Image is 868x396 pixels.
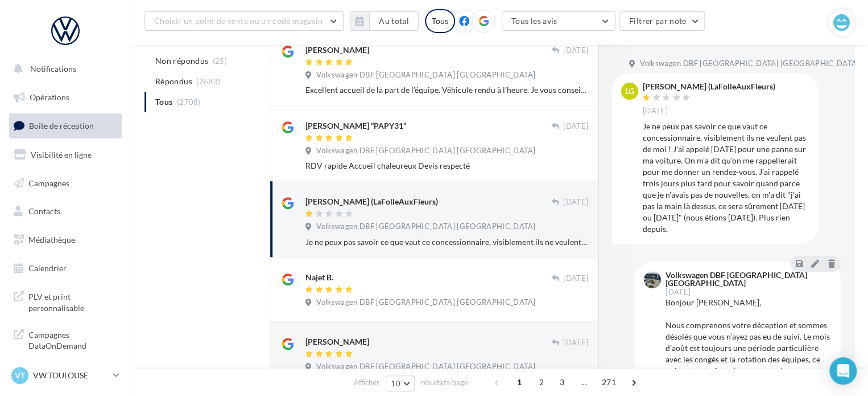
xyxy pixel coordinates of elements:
[316,297,535,308] span: Volkswagen DBF [GEOGRAPHIC_DATA] [GEOGRAPHIC_DATA]
[305,120,406,132] div: [PERSON_NAME] “PAPY31”
[7,57,119,81] button: Notifications
[28,327,117,352] span: Campagnes DataOnDemand
[316,146,535,156] span: Volkswagen DBF [GEOGRAPHIC_DATA] [GEOGRAPHIC_DATA]
[7,284,124,318] a: PLV et print personnalisable
[7,228,124,252] a: Médiathèque
[369,11,419,31] button: Au total
[510,373,528,391] span: 1
[154,16,323,26] span: Choisir un point de vente ou un code magasin
[213,56,227,66] span: (25)
[350,11,419,31] button: Au total
[144,11,344,31] button: Choisir un point de vente ou un code magasin
[316,222,535,232] span: Volkswagen DBF [GEOGRAPHIC_DATA] [GEOGRAPHIC_DATA]
[532,373,551,391] span: 2
[563,273,588,284] span: [DATE]
[30,92,69,102] span: Opérations
[28,178,69,187] span: Campagnes
[425,9,455,33] div: Tous
[7,113,124,138] a: Boîte de réception
[316,362,535,372] span: Volkswagen DBF [GEOGRAPHIC_DATA] [GEOGRAPHIC_DATA]
[7,256,124,280] a: Calendrier
[563,121,588,132] span: [DATE]
[9,365,122,386] a: VT VW TOULOUSE
[155,55,208,67] span: Non répondus
[15,370,25,381] span: VT
[305,84,588,96] div: Excellent accueil de la part de l’équipe. Véhicule rendu à l’heure. Je vous conseille vivement de...
[666,288,691,296] span: [DATE]
[155,76,192,87] span: Répondus
[305,196,438,207] div: [PERSON_NAME] (LaFolleAuxFleurs)
[7,143,124,167] a: Visibilité en ligne
[33,370,109,381] p: VW TOULOUSE
[563,46,588,56] span: [DATE]
[391,379,400,388] span: 10
[196,77,220,86] span: (2683)
[563,338,588,348] span: [DATE]
[305,336,369,348] div: [PERSON_NAME]
[563,197,588,207] span: [DATE]
[7,172,124,195] a: Campagnes
[7,322,124,356] a: Campagnes DataOnDemand
[28,235,75,244] span: Médiathèque
[7,199,124,223] a: Contacts
[643,106,668,116] span: [DATE]
[305,272,333,283] div: Najet B.
[597,373,621,391] span: 271
[316,70,535,80] span: Volkswagen DBF [GEOGRAPHIC_DATA] [GEOGRAPHIC_DATA]
[619,11,705,31] button: Filtrer par note
[28,263,67,273] span: Calendrier
[553,373,571,391] span: 3
[625,85,634,97] span: LG
[386,375,415,391] button: 10
[7,85,124,109] a: Opérations
[305,236,588,248] div: Je ne peux pas savoir ce que vaut ce concessionnaire, visiblement ils ne veulent pas de moi ! J'a...
[28,206,60,216] span: Contacts
[305,44,369,56] div: [PERSON_NAME]
[354,377,379,388] span: Afficher
[30,64,76,74] span: Notifications
[502,11,615,31] button: Tous les avis
[643,121,809,235] div: Je ne peux pas savoir ce que vaut ce concessionnaire, visiblement ils ne veulent pas de moi ! J'a...
[305,160,588,172] div: RDV rapide Accueil chaleureux Devis respecté
[575,373,593,391] span: ...
[829,357,857,385] div: Open Intercom Messenger
[421,377,468,388] span: résultats/page
[511,16,557,26] span: Tous les avis
[28,289,117,313] span: PLV et print personnalisable
[31,150,92,160] span: Visibilité en ligne
[640,59,859,69] span: Volkswagen DBF [GEOGRAPHIC_DATA] [GEOGRAPHIC_DATA]
[643,83,775,91] div: [PERSON_NAME] (LaFolleAuxFleurs)
[29,121,94,130] span: Boîte de réception
[666,271,829,287] div: Volkswagen DBF [GEOGRAPHIC_DATA] [GEOGRAPHIC_DATA]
